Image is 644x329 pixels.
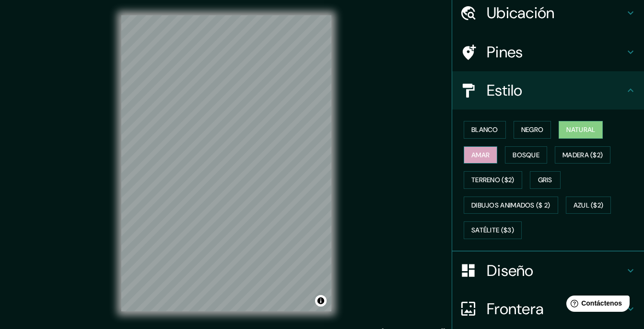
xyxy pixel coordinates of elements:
h4: Diseño [487,261,625,280]
button: Bosque [505,146,547,164]
font: Negro [521,124,544,136]
font: Terreno ($2) [471,174,515,186]
button: Terreno ($2) [464,171,522,189]
div: Diseño [452,252,644,290]
h4: Ubicación [487,3,625,22]
font: Dibujos animados ($ 2) [471,199,550,211]
button: Dibujos animados ($ 2) [464,197,558,214]
font: Natural [566,124,595,136]
button: Satélite ($3) [464,221,522,239]
font: Satélite ($3) [471,224,514,236]
button: Amar [464,146,497,164]
div: Pines [452,33,644,71]
iframe: Help widget launcher [559,292,633,318]
button: Negro [514,121,551,139]
button: Madera ($2) [555,146,610,164]
button: Natural [559,121,603,139]
font: Madera ($2) [562,149,603,161]
button: Gris [530,171,561,189]
div: Frontera [452,290,644,328]
button: Azul ($2) [566,197,611,214]
h4: Estilo [487,81,625,100]
font: Blanco [471,124,498,136]
div: Estilo [452,71,644,110]
button: Blanco [464,121,506,139]
h4: Pines [487,43,625,62]
font: Gris [538,174,552,186]
h4: Frontera [487,299,625,318]
canvas: Mapa [121,15,331,311]
font: Azul ($2) [574,199,604,211]
font: Bosque [513,149,539,161]
font: Amar [471,149,490,161]
button: Alternar atribución [315,295,327,307]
